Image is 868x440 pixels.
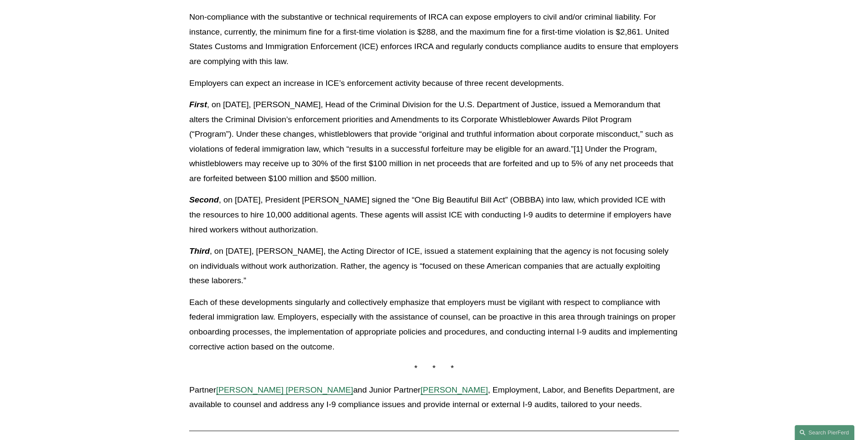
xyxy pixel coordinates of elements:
[189,10,679,69] p: Non-compliance with the substantive or technical requirements of IRCA can expose employers to civ...
[189,244,679,288] p: , on [DATE], [PERSON_NAME], the Acting Director of ICE, issued a statement explaining that the ag...
[421,385,488,394] a: [PERSON_NAME]
[189,246,210,255] em: Third
[216,385,353,394] a: [PERSON_NAME] [PERSON_NAME]
[189,97,679,186] p: , on [DATE], [PERSON_NAME], Head of the Criminal Division for the U.S. Department of Justice, iss...
[189,295,679,354] p: Each of these developments singularly and collectively emphasize that employers must be vigilant ...
[189,76,679,91] p: Employers can expect an increase in ICE’s enforcement activity because of three recent developments.
[189,100,207,109] em: First
[795,425,854,440] a: Search this site
[189,193,679,237] p: , on [DATE], President [PERSON_NAME] signed the “One Big Beautiful Bill Act” (OBBBA) into law, wh...
[189,195,219,204] em: Second
[189,383,679,412] p: Partner and Junior Partner , Employment, Labor, and Benefits Department, are available to counsel...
